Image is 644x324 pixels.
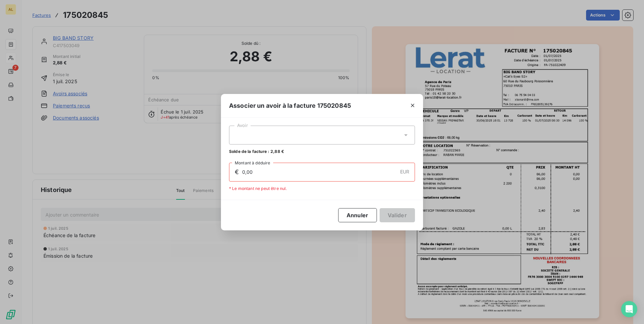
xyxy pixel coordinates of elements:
span: Associer un avoir à la facture 175020845 [229,101,351,110]
button: Valider [380,208,415,222]
button: Annuler [338,208,377,222]
div: Open Intercom Messenger [621,301,637,317]
span: 2,88 € [270,149,284,155]
span: Solde de la facture : [229,149,269,155]
span: * Le montant ne peut être nul. [229,186,287,192]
